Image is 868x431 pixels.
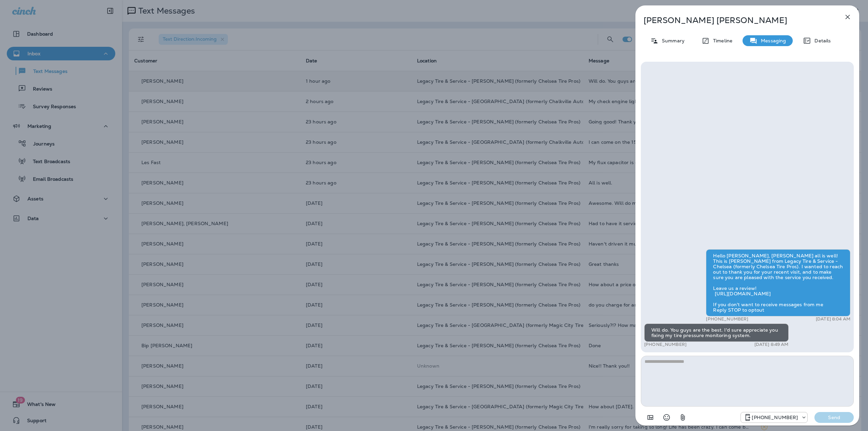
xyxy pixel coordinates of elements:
p: Details [811,38,831,43]
p: [PHONE_NUMBER] [644,342,687,347]
p: Summary [658,38,685,43]
p: [DATE] 8:04 AM [816,316,850,322]
p: [PHONE_NUMBER] [706,316,748,322]
button: Select an emoji [660,411,673,424]
p: [DATE] 8:49 AM [754,342,789,347]
p: Messaging [757,38,786,43]
div: Will do. You guys are the best. I'd sure appreciate you fixing my tire pressure monitoring system. [644,324,789,342]
p: Timeline [710,38,732,43]
div: Hello [PERSON_NAME], [PERSON_NAME] all is well! This is [PERSON_NAME] from Legacy Tire & Service ... [706,249,850,316]
p: [PHONE_NUMBER] [752,415,798,420]
p: [PERSON_NAME] [PERSON_NAME] [644,16,829,25]
button: Add in a premade template [644,411,657,424]
div: +1 (205) 606-2088 [741,413,807,422]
